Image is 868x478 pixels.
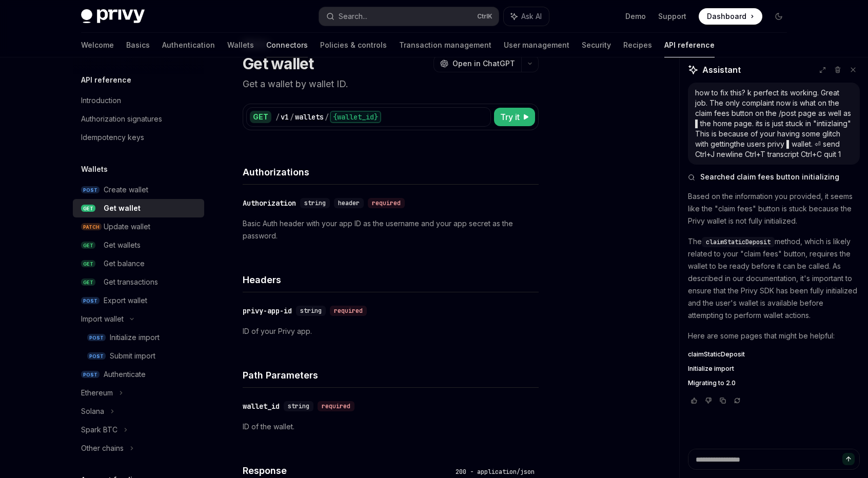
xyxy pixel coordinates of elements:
[81,405,104,417] div: Solana
[73,128,204,147] a: Idempotency keys
[73,254,204,273] a: GETGet balance
[266,33,308,57] a: Connectors
[338,199,360,207] span: header
[688,379,736,387] span: Migrating to 2.0
[110,350,155,362] div: Submit import
[688,379,860,387] a: Migrating to 2.0
[104,221,150,233] div: Update wallet
[73,365,204,384] a: POSTAuthenticate
[73,347,204,365] a: POSTSubmit import
[243,217,539,242] p: Basic Auth header with your app ID as the username and your app secret as the password.
[500,111,520,123] span: Try it
[73,199,204,217] a: GETGet wallet
[451,467,539,477] div: 200 - application/json
[73,273,204,291] a: GETGet transactions
[399,33,491,57] a: Transaction management
[330,111,381,123] div: {wallet_id}
[104,239,141,251] div: Get wallets
[706,238,771,246] span: claimStaticDeposit
[295,112,324,122] div: wallets
[81,9,145,24] img: dark logo
[658,11,686,22] a: Support
[73,328,204,347] a: POSTInitialize import
[625,11,646,22] a: Demo
[582,33,611,57] a: Security
[104,368,146,381] div: Authenticate
[243,77,539,91] p: Get a wallet by wallet ID.
[73,91,204,110] a: Introduction
[81,424,117,436] div: Spark BTC
[243,325,539,337] p: ID of your Privy app.
[81,387,113,399] div: Ethereum
[81,260,95,268] span: GET
[700,172,839,182] span: Searched claim fees button initializing
[81,223,102,231] span: PATCH
[81,313,124,325] div: Import wallet
[688,350,745,358] span: claimStaticDeposit
[73,110,204,128] a: Authorization signatures
[243,198,296,208] div: Authorization
[330,306,367,316] div: required
[73,291,204,310] a: POSTExport wallet
[288,402,309,410] span: string
[104,294,147,307] div: Export wallet
[243,401,280,411] div: wallet_id
[688,172,860,182] button: Searched claim fees button initializing
[87,352,106,360] span: POST
[243,464,451,477] h4: Response
[73,181,204,199] a: POSTCreate wallet
[162,33,215,57] a: Authentication
[81,113,162,125] div: Authorization signatures
[842,453,855,465] button: Send message
[318,401,354,411] div: required
[477,12,492,21] span: Ctrl K
[81,163,108,175] h5: Wallets
[81,94,121,107] div: Introduction
[81,278,95,286] span: GET
[81,131,144,144] div: Idempotency keys
[771,8,787,25] button: Toggle dark mode
[275,112,280,122] div: /
[368,198,405,208] div: required
[104,257,145,270] div: Get balance
[688,235,860,322] p: The method, which is likely related to your "claim fees" button, requires the wallet to be ready ...
[688,350,860,358] a: claimStaticDeposit
[81,371,100,379] span: POST
[81,186,100,194] span: POST
[81,74,131,86] h5: API reference
[81,242,95,249] span: GET
[695,88,853,160] div: how to fix this? k perfect its working. Great job. The only complaint now is what on the claim fe...
[126,33,150,57] a: Basics
[81,33,114,57] a: Welcome
[104,276,158,288] div: Get transactions
[110,331,160,344] div: Initialize import
[243,421,539,433] p: ID of the wallet.
[73,217,204,236] a: PATCHUpdate wallet
[81,442,124,454] div: Other chains
[73,236,204,254] a: GETGet wallets
[433,55,521,72] button: Open in ChatGPT
[281,112,289,122] div: v1
[699,8,762,25] a: Dashboard
[81,205,95,212] span: GET
[319,7,499,26] button: Search...CtrlK
[521,11,542,22] span: Ask AI
[243,54,314,73] h1: Get wallet
[504,7,549,26] button: Ask AI
[688,365,860,373] a: Initialize import
[320,33,387,57] a: Policies & controls
[504,33,569,57] a: User management
[707,11,746,22] span: Dashboard
[452,58,515,69] span: Open in ChatGPT
[494,108,535,126] button: Try it
[243,165,539,179] h4: Authorizations
[664,33,715,57] a: API reference
[290,112,294,122] div: /
[300,307,322,315] span: string
[243,273,539,287] h4: Headers
[243,368,539,382] h4: Path Parameters
[339,10,367,23] div: Search...
[304,199,326,207] span: string
[623,33,652,57] a: Recipes
[87,334,106,342] span: POST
